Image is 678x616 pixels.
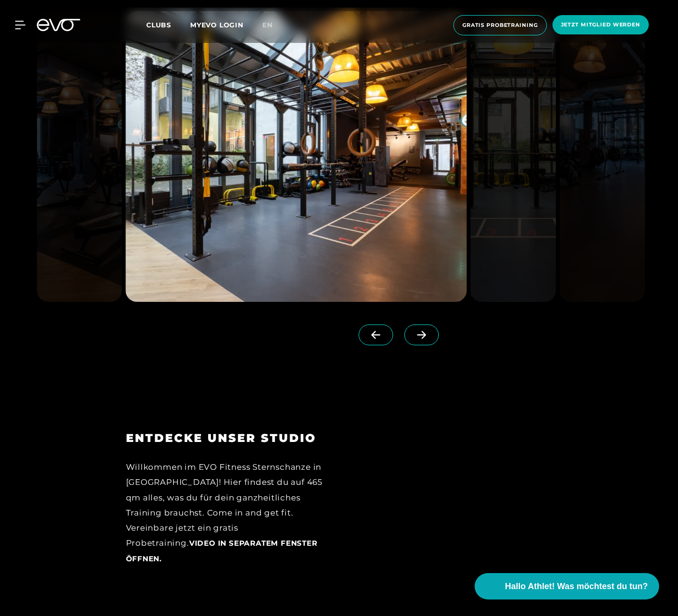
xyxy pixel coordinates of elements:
a: en [262,20,284,31]
img: evofitness [471,11,556,302]
img: evofitness [560,11,645,302]
span: Video in separatem Fenster öffnen. [126,539,318,563]
h3: ENTDECKE UNSER STUDIO [126,431,326,445]
a: Gratis Probetraining [451,15,550,35]
span: Clubs [146,21,171,29]
span: Jetzt Mitglied werden [561,21,640,29]
div: Willkommen im EVO Fitness Sternschanze in [GEOGRAPHIC_DATA]! Hier findest du auf 465 qm alles, wa... [126,459,326,566]
img: evofitness [37,11,122,302]
span: Gratis Probetraining [462,21,538,29]
a: Jetzt Mitglied werden [550,15,652,35]
img: evofitness [126,11,467,302]
span: Hallo Athlet! Was möchtest du tun? [505,580,648,593]
span: en [262,21,273,29]
a: MYEVO LOGIN [190,21,243,29]
a: Clubs [146,20,190,29]
button: Hallo Athlet! Was möchtest du tun? [475,573,659,599]
a: Video in separatem Fenster öffnen. [126,538,318,563]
